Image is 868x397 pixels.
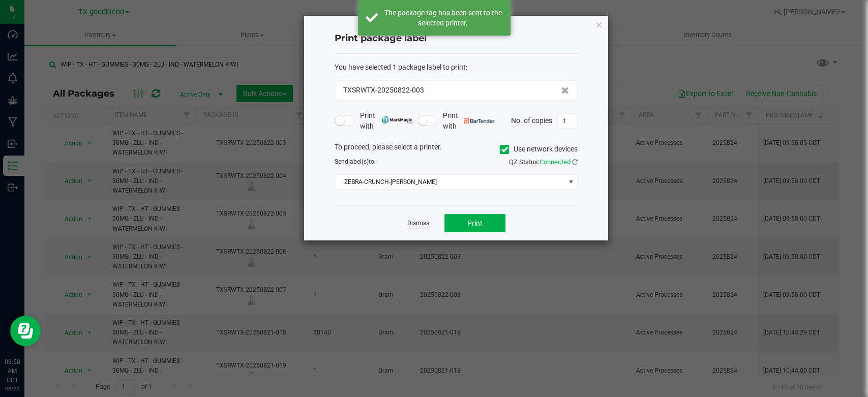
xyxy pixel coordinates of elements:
button: Print [444,214,505,232]
span: Print with [360,110,412,132]
img: bartender.png [464,118,495,124]
div: The package tag has been sent to the selected printer. [383,8,503,28]
span: TXSRWTX-20250822-003 [343,85,424,96]
h4: Print package label [335,32,578,45]
span: You have selected 1 package label to print [335,63,466,71]
span: label(s) [348,158,369,165]
span: Print [467,219,483,227]
div: To proceed, please select a printer. [327,142,585,157]
label: Use network devices [500,144,578,155]
span: ZEBRA-CRUNCH-[PERSON_NAME] [335,175,564,189]
a: Dismiss [407,219,429,228]
span: No. of copies [511,116,552,124]
span: Send to: [335,158,376,165]
img: mark_magic_cybra.png [381,116,412,124]
span: Print with [442,110,495,132]
span: Connected [540,158,571,166]
iframe: Resource center [10,316,41,346]
div: : [335,62,578,73]
span: QZ Status: [509,158,578,166]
